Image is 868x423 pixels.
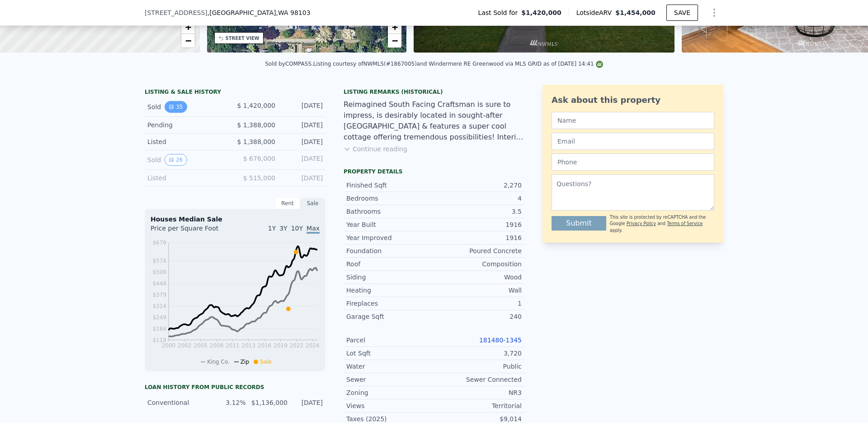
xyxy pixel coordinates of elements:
[344,88,524,96] div: Listing Remarks (Historical)
[237,121,275,129] span: $ 1,388,000
[313,61,603,67] div: Listing courtesy of NWMLS (#1867005) and Windermere RE Greenwood via MLS GRID as of [DATE] 14:41
[290,342,304,349] tspan: 2022
[306,342,320,349] tspan: 2024
[552,112,714,129] input: Name
[258,342,272,349] tspan: 2016
[346,299,434,308] div: Fireplaces
[165,154,187,166] button: View historical data
[181,34,195,48] a: Zoom out
[283,137,323,146] div: [DATE]
[208,8,311,17] span: , [GEOGRAPHIC_DATA]
[346,401,434,410] div: Views
[193,342,208,349] tspan: 2005
[434,401,522,410] div: Territorial
[226,342,240,349] tspan: 2011
[147,137,228,146] div: Listed
[185,21,191,33] span: +
[434,194,522,203] div: 4
[346,194,434,203] div: Bedrooms
[434,286,522,295] div: Wall
[181,20,195,34] a: Zoom in
[521,8,561,17] span: $1,420,000
[346,181,434,190] div: Finished Sqft
[346,349,434,358] div: Lot Sqft
[243,174,275,182] span: $ 515,000
[344,99,524,143] div: Reimagined South Facing Craftsman is sure to impress, is desirably located in sought-after [GEOGR...
[152,303,166,309] tspan: $314
[346,207,434,216] div: Bathrooms
[291,225,303,232] span: 10Y
[152,269,166,275] tspan: $509
[147,398,209,407] div: Conventional
[434,220,522,229] div: 1916
[434,362,522,371] div: Public
[627,221,656,226] a: Privacy Policy
[434,273,522,282] div: Wood
[243,155,275,162] span: $ 676,000
[274,342,288,349] tspan: 2019
[434,312,522,321] div: 240
[615,9,656,16] span: $1,454,000
[147,173,228,183] div: Listed
[388,34,401,48] a: Zoom out
[478,8,522,17] span: Last Sold for
[207,359,230,365] span: King Co.
[666,5,698,21] button: SAVE
[434,299,522,308] div: 1
[210,342,224,349] tspan: 2008
[346,362,434,371] div: Water
[226,35,259,42] div: STREET VIEW
[147,101,228,113] div: Sold
[552,216,606,231] button: Submit
[237,102,275,109] span: $ 1,420,000
[479,336,522,344] a: 181480-1345
[434,181,522,190] div: 2,270
[237,138,275,145] span: $ 1,388,000
[552,154,714,171] input: Phone
[596,61,603,68] img: NWMLS Logo
[300,197,325,209] div: Sale
[283,120,323,130] div: [DATE]
[145,8,208,17] span: [STREET_ADDRESS]
[151,224,235,238] div: Price per Square Foot
[434,349,522,358] div: 3,720
[152,292,166,298] tspan: $379
[260,359,272,365] span: Sale
[307,225,320,234] span: Max
[151,215,320,224] div: Houses Median Sale
[265,61,313,67] div: Sold by COMPASS .
[434,375,522,384] div: Sewer Connected
[705,4,723,22] button: Show Options
[346,246,434,255] div: Foundation
[251,398,287,407] div: $1,136,000
[346,312,434,321] div: Garage Sqft
[268,225,276,232] span: 1Y
[152,280,166,287] tspan: $444
[215,398,246,407] div: 3.12%
[346,260,434,269] div: Roof
[346,336,434,345] div: Parcel
[576,8,615,17] span: Lotside ARV
[276,9,310,16] span: , WA 98103
[185,35,191,46] span: −
[275,197,300,209] div: Rent
[292,398,323,407] div: [DATE]
[346,233,434,242] div: Year Improved
[162,342,176,349] tspan: 2000
[346,273,434,282] div: Siding
[346,388,434,397] div: Zoning
[434,260,522,269] div: Composition
[552,94,714,106] div: Ask about this property
[392,21,398,33] span: +
[147,154,228,166] div: Sold
[152,258,166,264] tspan: $574
[392,35,398,46] span: −
[147,120,228,130] div: Pending
[152,314,166,321] tspan: $249
[344,144,407,154] button: Continue reading
[346,375,434,384] div: Sewer
[434,207,522,216] div: 3.5
[279,225,287,232] span: 3Y
[145,384,325,391] div: Loan history from public records
[283,154,323,166] div: [DATE]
